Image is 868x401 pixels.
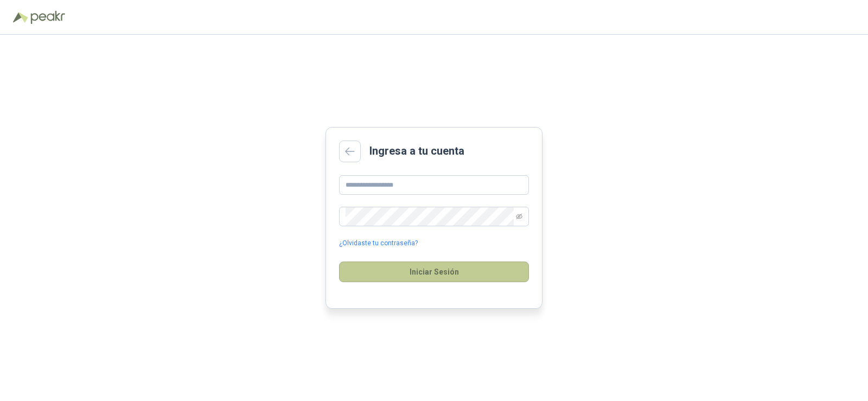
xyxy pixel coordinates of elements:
[339,262,529,282] button: Iniciar Sesión
[30,11,65,24] img: Peakr
[516,213,522,220] span: eye-invisible
[339,238,418,249] a: ¿Olvidaste tu contraseña?
[369,143,464,160] h2: Ingresa a tu cuenta
[13,12,28,23] img: Logo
